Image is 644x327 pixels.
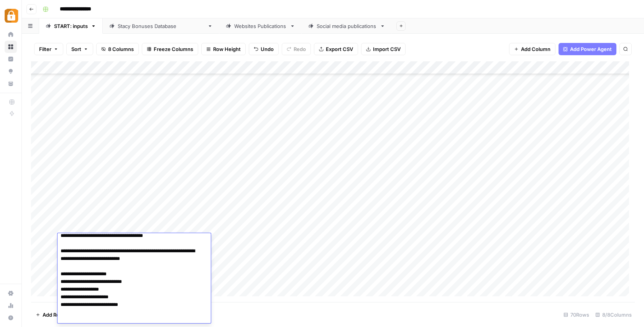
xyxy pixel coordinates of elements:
span: Add Power Agent [570,45,612,53]
span: Add Column [521,45,550,53]
a: Usage [5,299,17,312]
span: Row Height [213,45,241,53]
button: Import CSV [361,43,406,55]
span: Export CSV [326,45,353,53]
button: Redo [282,43,311,55]
span: Sort [71,45,81,53]
button: Help + Support [5,312,17,324]
span: Freeze Columns [154,45,193,53]
a: Opportunities [5,65,17,77]
a: [PERSON_NAME] Bonuses Database [103,18,219,34]
div: 8/8 Columns [592,309,635,321]
div: START: inputs [54,22,88,30]
button: Undo [249,43,279,55]
a: Browse [5,41,17,53]
button: Add Row [31,309,68,321]
span: Import CSV [373,45,401,53]
button: Sort [66,43,93,55]
a: Websites Publications [219,18,302,34]
a: Settings [5,287,17,299]
button: Add Power Agent [559,43,616,55]
button: Add Column [509,43,555,55]
button: Freeze Columns [142,43,198,55]
a: Insights [5,53,17,65]
button: Export CSV [314,43,358,55]
a: START: inputs [39,18,103,34]
div: 70 Rows [560,309,592,321]
button: Row Height [201,43,246,55]
a: Home [5,28,17,41]
span: Filter [39,45,51,53]
a: Your Data [5,77,17,90]
span: 8 Columns [108,45,134,53]
span: Undo [261,45,274,53]
span: Redo [294,45,306,53]
img: Adzz Logo [5,9,18,23]
button: Workspace: Adzz [5,6,17,25]
div: Websites Publications [234,22,287,30]
div: [PERSON_NAME] Bonuses Database [118,22,204,30]
button: Filter [34,43,63,55]
button: 8 Columns [96,43,139,55]
span: Add Row [43,311,64,319]
div: Social media publications [317,22,377,30]
a: Social media publications [302,18,392,34]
